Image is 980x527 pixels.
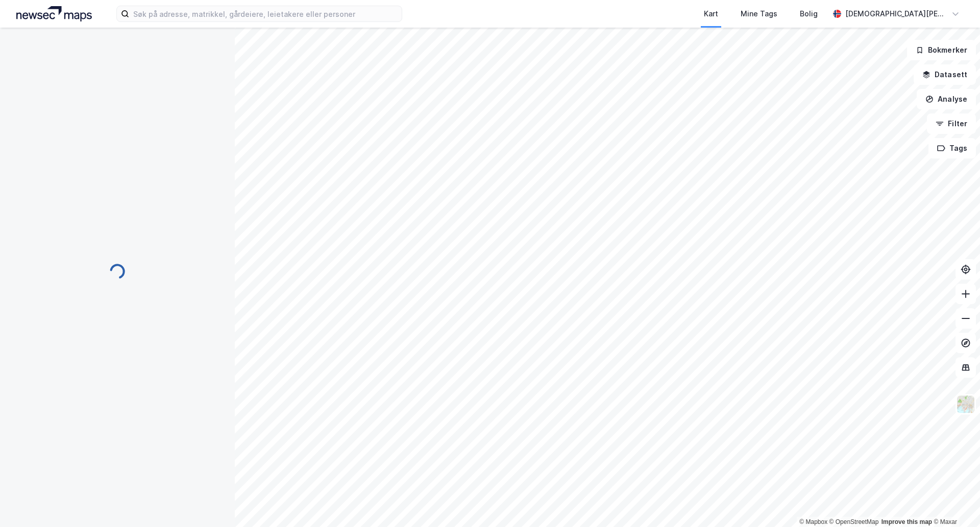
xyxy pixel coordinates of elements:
[16,6,92,21] img: logo.a4113a55bc3d86da70a041830d287a7e.svg
[799,518,827,525] a: Mapbox
[914,64,976,85] button: Datasett
[929,478,980,527] div: Kontrollprogram for chat
[907,40,976,60] button: Bokmerker
[929,478,980,527] iframe: Chat Widget
[129,6,402,21] input: Søk på adresse, matrikkel, gårdeiere, leietakere eller personer
[109,263,126,280] img: spinner.a6d8c91a73a9ac5275cf975e30b51cfb.svg
[917,89,976,109] button: Analyse
[845,8,947,20] div: [DEMOGRAPHIC_DATA][PERSON_NAME]
[704,8,718,20] div: Kart
[829,518,879,525] a: OpenStreetMap
[927,113,976,134] button: Filter
[928,138,976,158] button: Tags
[800,8,818,20] div: Bolig
[956,395,975,414] img: Z
[881,518,932,525] a: Improve this map
[741,8,777,20] div: Mine Tags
